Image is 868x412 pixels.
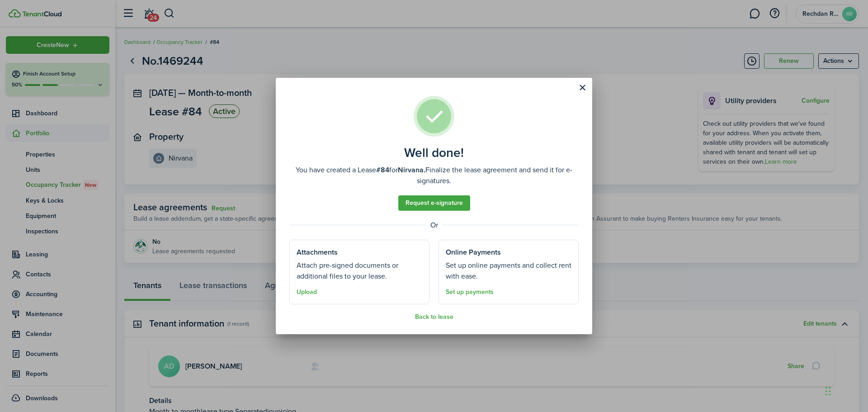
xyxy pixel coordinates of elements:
a: Request e-signature [398,195,470,211]
a: Set up payments [446,289,494,296]
iframe: Chat Widget [823,369,868,412]
button: Upload [297,289,317,296]
button: Close modal [575,80,590,95]
well-done-section-description: Attach pre-signed documents or additional files to your lease. [297,260,422,282]
button: Back to lease [415,313,453,321]
div: Drag [826,378,831,405]
b: #84 [376,165,389,175]
well-done-section-title: Attachments [297,247,338,258]
b: Nirvana. [398,165,425,175]
well-done-section-description: Set up online payments and collect rent with ease. [446,260,571,282]
well-done-section-title: Online Payments [446,247,501,258]
well-done-title: Well done! [404,146,464,160]
well-done-description: You have created a Lease for Finalize the lease agreement and send it for e-signatures. [289,165,579,186]
well-done-separator: Or [289,220,579,231]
